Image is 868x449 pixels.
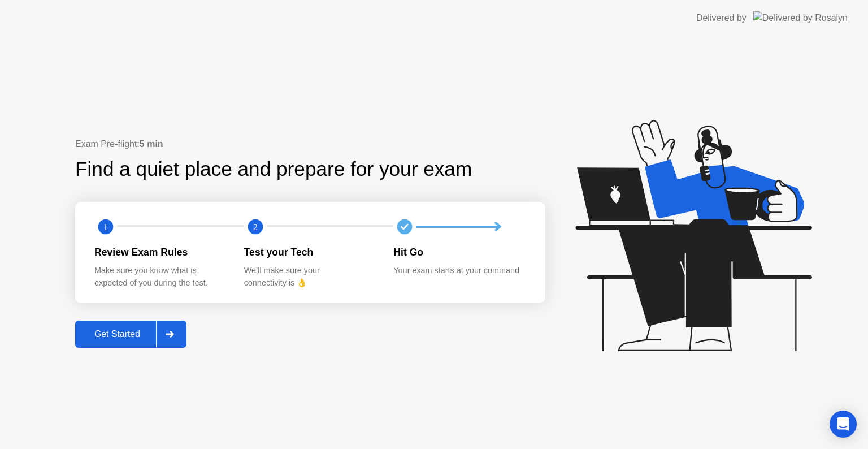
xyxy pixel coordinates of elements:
[244,265,376,289] div: We’ll make sure your connectivity is 👌
[103,222,108,232] text: 1
[696,11,747,25] div: Delivered by
[75,137,545,151] div: Exam Pre-flight:
[244,245,376,260] div: Test your Tech
[94,245,226,260] div: Review Exam Rules
[253,222,258,232] text: 2
[830,411,857,438] div: Open Intercom Messenger
[393,265,525,277] div: Your exam starts at your command
[75,321,186,348] button: Get Started
[79,329,156,339] div: Get Started
[753,11,848,24] img: Delivered by Rosalyn
[75,154,474,184] div: Find a quiet place and prepare for your exam
[94,265,226,289] div: Make sure you know what is expected of you during the test.
[140,139,163,149] b: 5 min
[393,245,525,260] div: Hit Go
